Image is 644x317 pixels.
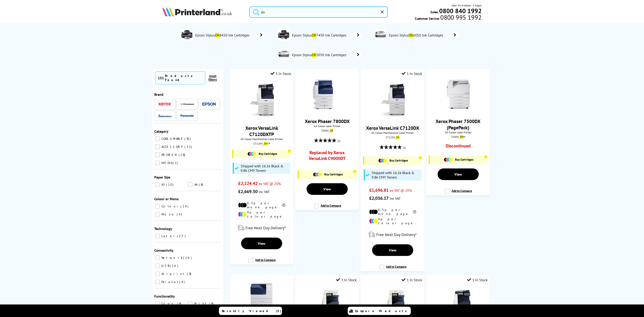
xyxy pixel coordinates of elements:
span: Colour [160,204,180,208]
span: Network [160,256,183,260]
span: 26 [183,256,193,260]
input: Network 26 [155,255,160,260]
a: Epson StylusDX6050 Ink Cartridges [388,29,458,41]
button: reset filters [205,74,220,82]
div: 1 In Stock [402,278,422,282]
span: Functionality [154,294,175,298]
span: inc VAT [259,189,270,194]
img: DX7400-conspage.jpg [278,29,289,40]
div: 1 In Stock [336,278,357,282]
img: Printerland Logo [162,7,232,17]
span: 26 [170,264,179,268]
img: Xerox-C7120DXT-Front-Small.jpg [245,84,278,117]
a: View [372,244,413,256]
li: 4p per colour page [369,217,416,225]
div: 7500V_ M [430,135,486,138]
label: Add to Compare [379,265,407,273]
img: DX8400-conspage.jpg [181,29,193,40]
span: View [258,241,265,246]
span: 9 [187,272,192,276]
input: Print 9 [188,301,193,306]
input: CONSUMABLE 91 [155,136,160,141]
li: 0.5p per mono page [238,201,285,209]
span: A3 Colour Laser Printer [298,124,356,128]
a: Buy Cartridges [366,159,420,163]
div: Discontinued [434,143,482,151]
span: Free Next Day Delivery* [376,232,417,237]
a: Epson StylusDX5050 Ink Cartridges [292,49,362,61]
span: Epson Stylus 5050 Ink Cartridges [292,53,348,57]
div: 5 In Stock [271,71,291,76]
span: Epson Stylus 6050 Ink Cartridges [388,33,445,37]
a: Epson StylusDX8450 Ink Cartridges [195,29,265,41]
span: Mono [160,212,176,216]
input: ACCESSORY 31 [155,145,160,149]
label: Add to Compare [314,204,341,212]
span: MEDIA [160,161,172,165]
span: Compare Products [355,309,409,313]
a: Xerox VersaLink C7120DXTP [245,125,278,137]
span: View [454,172,462,177]
span: Airprint [160,272,186,276]
span: (1) [403,143,406,152]
a: Xerox VersaLink C7120DX [366,125,419,131]
span: £2,036.17 [369,195,389,201]
input: Search product or [249,6,388,18]
span: 27 [177,234,187,238]
span: 1 [173,161,179,165]
label: Add to Compare [248,258,276,266]
span: ACCESSORY [160,145,184,149]
img: Intermec [158,114,172,117]
span: Technology [154,226,172,231]
a: 0800 840 1992 [439,9,482,13]
img: xerox-phaser-7800dx-front-small.jpg [310,77,344,111]
input: Laser 27 [155,234,160,238]
span: 4 [179,280,186,284]
span: Shipped with 16.1k Black & 9.8k CMY Toners [241,164,289,173]
span: CONSUMABLE [160,137,184,141]
mark: DX [312,33,316,37]
span: Buy Cartridges [259,152,277,156]
a: Printerland Logo [162,7,244,17]
input: USB 26 [155,264,160,268]
img: Panasonic [180,115,194,117]
input: PRINTER 28 [155,153,160,157]
span: A3 Colour Multifunction Laser Printer [232,137,291,141]
a: View [241,238,282,249]
span: 28 [178,153,186,157]
span: 9 [177,302,182,306]
span: Parallel [160,280,179,284]
div: modal_delivery [363,228,422,241]
div: C7120V_ TP [233,142,290,145]
span: £2,224.42 [238,181,258,186]
img: Printerland [180,103,194,105]
span: Connectivity [154,248,174,253]
img: Cartridges [444,158,453,162]
input: Mono 4 [155,212,160,217]
span: Buy Cartridges [324,172,343,176]
span: ex VAT @ 20% [390,188,412,193]
span: Paper Size [154,175,170,179]
img: xerox-phaser-6700dx-front-small.jpg [245,283,278,317]
span: 31 [184,145,193,149]
img: Cartridges [248,152,256,156]
a: View [307,183,348,195]
span: Recently Viewed (5) [222,309,281,313]
span: Buy Cartridges [390,159,408,162]
span: A3 [160,183,165,187]
span: 0800 995 1992 [440,15,481,19]
span: Sales: [430,10,439,14]
span: Brand [154,92,163,97]
span: Customer Service: [415,15,481,21]
span: PRINTER [160,153,178,157]
span: ex VAT @ 20% [259,181,281,186]
mark: DX [312,53,316,57]
img: DX5000-conspage.jpg [278,49,289,60]
span: inc VAT [390,196,401,201]
div: 1 In Stock [402,71,422,76]
span: Colour or Mono [154,197,179,201]
img: Cartridges [313,172,322,177]
span: £1,696.81 [369,187,389,193]
span: (2) [337,137,340,145]
span: A4 [193,183,198,187]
